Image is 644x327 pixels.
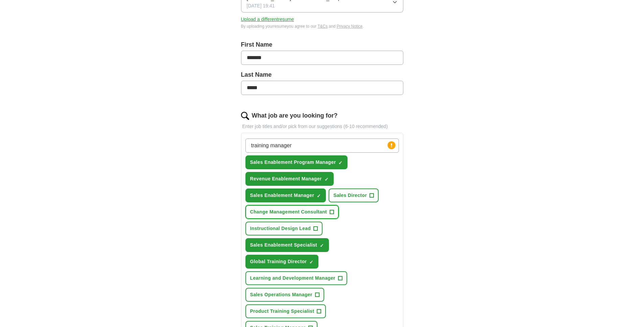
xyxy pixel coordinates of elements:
a: Privacy Notice [337,24,363,29]
button: Sales Enablement Program Manager✓ [245,155,348,169]
span: Sales Director [333,192,367,199]
button: Sales Enablement Specialist✓ [245,238,329,252]
button: Instructional Design Lead [245,222,323,235]
span: Sales Operations Manager [250,291,312,298]
span: ✓ [338,160,342,166]
span: Product Training Specialist [250,308,314,315]
div: By uploading your resume you agree to our and . [241,23,403,29]
img: search.png [241,112,249,120]
label: Last Name [241,70,403,79]
input: Type a job title and press enter [245,139,399,153]
span: ✓ [317,193,321,199]
span: Sales Enablement Program Manager [250,159,336,166]
span: Sales Enablement Specialist [250,242,317,249]
button: Learning and Development Manager [245,271,347,285]
button: Sales Director [329,188,379,202]
span: Learning and Development Manager [250,275,335,282]
span: Instructional Design Lead [250,225,311,232]
button: Revenue Enablement Manager✓ [245,172,334,186]
span: ✓ [309,259,313,265]
button: Product Training Specialist [245,304,326,318]
button: Change Management Consultant [245,205,339,219]
span: Sales Enablement Manager [250,192,314,199]
button: Sales Enablement Manager✓ [245,188,326,202]
p: Enter job titles and/or pick from our suggestions (6-10 recommended) [241,123,403,130]
span: Change Management Consultant [250,208,327,216]
label: First Name [241,40,403,49]
label: What job are you looking for? [252,111,338,120]
button: Sales Operations Manager [245,288,324,302]
span: Revenue Enablement Manager [250,175,322,182]
button: Upload a differentresume [241,16,294,23]
span: Global Training Director [250,258,307,265]
button: Global Training Director✓ [245,255,319,269]
span: ✓ [325,177,329,182]
a: T&Cs [317,24,328,29]
span: ✓ [320,243,324,248]
span: [DATE] 19:41 [247,2,275,9]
